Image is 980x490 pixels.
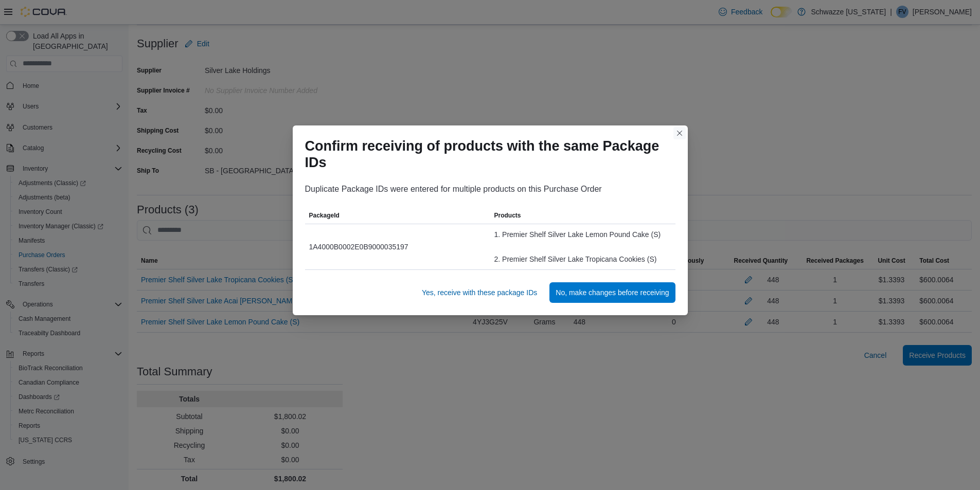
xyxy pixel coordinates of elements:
button: Closes this modal window [673,127,686,139]
button: Yes, receive with these package IDs [418,282,541,303]
span: No, make changes before receiving [556,287,669,298]
h1: Confirm receiving of products with the same Package IDs [305,138,667,171]
span: PackageId [309,211,340,220]
button: No, make changes before receiving [549,282,675,303]
div: 1. Premier Shelf Silver Lake Lemon Pound Cake (S) [494,228,671,241]
div: Duplicate Package IDs were entered for multiple products on this Purchase Order [305,183,675,195]
span: 1A4000B0002E0B9000035197 [309,241,408,253]
span: Yes, receive with these package IDs [422,287,537,298]
span: Products [494,211,521,220]
div: 2. Premier Shelf Silver Lake Tropicana Cookies (S) [494,253,671,265]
